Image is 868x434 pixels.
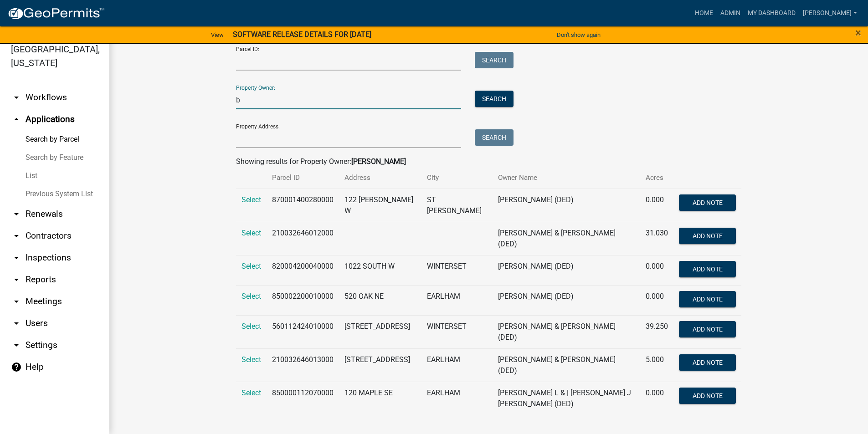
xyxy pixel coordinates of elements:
i: arrow_drop_down [11,209,22,220]
td: 120 MAPLE SE [339,382,421,415]
td: 39.250 [640,315,673,348]
a: View [207,27,227,42]
span: Add Note [693,199,723,206]
span: Add Note [693,232,723,239]
button: Search [475,91,514,107]
button: Search [475,129,514,146]
i: arrow_drop_down [11,230,22,241]
th: Address [339,167,421,189]
td: [PERSON_NAME] & [PERSON_NAME] (DED) [493,222,640,255]
button: Add Note [679,194,736,211]
th: City [421,167,493,189]
td: 0.000 [640,255,673,285]
button: Don't show again [553,27,604,42]
span: Add Note [693,392,723,399]
th: Acres [640,167,673,189]
td: EARLHAM [421,348,493,382]
td: 850000112070000 [267,382,339,415]
span: Add Note [693,358,723,366]
a: Home [691,5,717,22]
td: WINTERSET [421,315,493,348]
i: arrow_drop_down [11,274,22,285]
td: ST [PERSON_NAME] [421,189,493,222]
button: Add Note [679,354,736,371]
td: 1022 SOUTH W [339,255,421,285]
a: Select [241,388,261,397]
strong: [PERSON_NAME] [351,157,406,166]
td: 820004200040000 [267,255,339,285]
button: Search [475,52,514,68]
td: 0.000 [640,189,673,222]
a: Select [241,262,261,271]
span: × [855,26,861,39]
a: Select [241,292,261,301]
strong: SOFTWARE RELEASE DETAILS FOR [DATE] [233,30,371,39]
td: WINTERSET [421,255,493,285]
a: Select [241,229,261,237]
a: Select [241,322,261,331]
td: [PERSON_NAME] (DED) [493,189,640,222]
td: 0.000 [640,382,673,415]
span: Add Note [693,265,723,272]
td: 122 [PERSON_NAME] W [339,189,421,222]
td: 560112424010000 [267,315,339,348]
button: Add Note [679,228,736,244]
td: 870001400280000 [267,189,339,222]
td: 210032646012000 [267,222,339,255]
td: 31.030 [640,222,673,255]
a: My Dashboard [744,5,799,22]
td: 210032646013000 [267,348,339,382]
td: EARLHAM [421,285,493,315]
button: Add Note [679,291,736,307]
th: Parcel ID [267,167,339,189]
button: Add Note [679,388,736,404]
a: Admin [717,5,744,22]
i: arrow_drop_up [11,114,22,125]
i: arrow_drop_down [11,252,22,263]
td: [PERSON_NAME] (DED) [493,285,640,315]
i: arrow_drop_down [11,296,22,307]
button: Close [855,27,861,38]
i: arrow_drop_down [11,340,22,351]
th: Owner Name [493,167,640,189]
td: EARLHAM [421,382,493,415]
a: Select [241,355,261,364]
td: [STREET_ADDRESS] [339,315,421,348]
span: Add Note [693,325,723,332]
td: [STREET_ADDRESS] [339,348,421,382]
i: arrow_drop_down [11,92,22,103]
div: Showing results for Property Owner: [236,156,742,167]
a: [PERSON_NAME] [799,5,861,22]
a: Select [241,195,261,204]
button: Add Note [679,261,736,277]
td: [PERSON_NAME] & [PERSON_NAME] (DED) [493,315,640,348]
span: Add Note [693,295,723,302]
button: Add Note [679,321,736,337]
td: [PERSON_NAME] & [PERSON_NAME] (DED) [493,348,640,382]
i: arrow_drop_down [11,318,22,329]
td: [PERSON_NAME] (DED) [493,255,640,285]
td: 850002200010000 [267,285,339,315]
td: [PERSON_NAME] L & | [PERSON_NAME] J [PERSON_NAME] (DED) [493,382,640,415]
td: 5.000 [640,348,673,382]
td: 0.000 [640,285,673,315]
td: 520 OAK NE [339,285,421,315]
i: help [11,362,22,373]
